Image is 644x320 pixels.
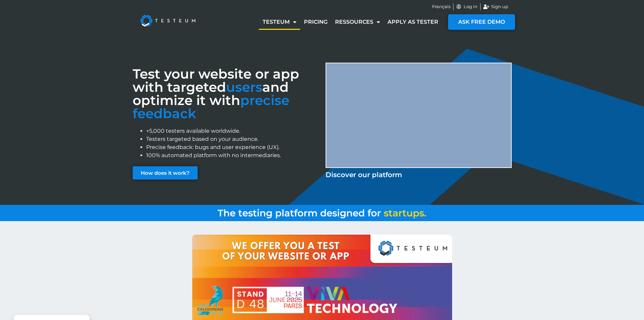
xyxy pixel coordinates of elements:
[458,19,505,25] span: ASK FREE DEMO
[326,170,512,180] p: Discover our platform
[146,135,319,143] li: Testers targeted based on your audience.
[424,208,426,219] span: .
[259,14,300,30] a: Testeum
[146,151,319,159] li: 100% automated platform with no intermediaries.
[489,3,508,10] span: Sign up
[384,14,442,30] a: Apply as tester
[483,3,508,10] a: Sign up
[133,7,203,34] img: Testeum Logo - Application crowdtesting platform
[133,67,319,120] h3: Test your website or app with targeted and optimize it with
[398,208,402,219] span: r
[226,79,262,95] span: users
[218,207,381,219] span: The testing platform designed for
[133,166,198,179] a: How does it work?
[146,127,319,135] li: +5,000 testers available worldwide.
[133,92,289,122] font: precise feedback
[300,14,331,30] a: Pricing
[419,208,424,219] span: s
[406,208,413,219] span: u
[462,3,478,10] span: Log in
[259,14,442,30] nav: Menu
[393,208,398,219] span: a
[331,14,384,30] a: Ressources
[141,170,190,175] span: How does it work?
[413,208,419,219] span: p
[402,208,406,219] span: t
[146,143,319,151] li: Precise feedback: bugs and user experience (UX).
[432,3,450,10] a: Français
[456,3,478,10] a: Log in
[388,208,393,219] span: t
[326,63,511,167] iframe: Discover Testeum
[384,208,388,219] span: s
[448,14,515,30] a: ASK FREE DEMO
